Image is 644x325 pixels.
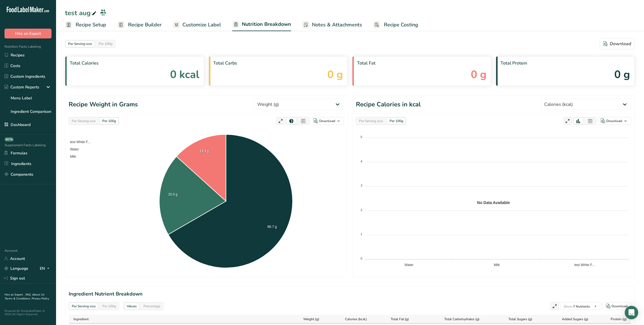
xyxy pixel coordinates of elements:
a: Language [4,264,28,273]
tspan: 3 [361,184,362,187]
div: Per 100g [96,41,115,47]
button: Download [597,117,631,125]
span: Customize Label [182,21,221,29]
div: BETA [4,137,14,142]
button: Show:7 Nutrients [560,302,601,310]
span: Recipe Costing [384,21,418,29]
div: Per Serving size [357,118,385,124]
span: 0 g [615,67,630,83]
h1: Recipe Weight in Grams [69,100,138,109]
div: Download [319,118,335,123]
h2: Ingredient Nutrient Breakdown [69,290,631,298]
div: Per 100g [387,118,406,124]
a: Notes & Attachments [302,19,362,31]
a: Privacy Policy [32,297,49,301]
span: 0 kcal [170,67,200,83]
div: Per Serving size [70,303,98,309]
span: Total Fat (g) [391,317,409,322]
span: Milk [66,155,76,159]
div: Download [603,40,631,47]
a: Nutrition Breakdown [232,18,291,31]
a: Recipe Setup [65,19,106,31]
button: Hire an Expert [4,29,52,38]
div: Percentage [141,303,163,309]
tspan: 0 [361,257,362,260]
tspan: Milk [494,263,500,267]
tspan: 5 [361,136,362,139]
button: Download [600,38,635,49]
div: Custom Reports [4,84,39,90]
span: Nutrition Breakdown [242,20,291,28]
span: Total Calories [70,60,200,67]
span: Added Sugars (g) [562,317,588,322]
a: Hire an Expert . [4,293,24,297]
span: Total Fat [357,60,487,67]
span: Water [66,147,79,151]
span: test White F... [66,140,91,144]
span: Total Carbs [214,60,343,67]
span: Weight (g) [303,317,319,322]
div: Download [612,304,628,309]
span: Ingredient [73,317,89,322]
span: Protein (g) [611,317,627,322]
span: Recipe Setup [76,21,106,29]
div: Per 100g [100,303,118,309]
div: EN [40,265,52,272]
span: 7 Nutrients [564,304,590,309]
tspan: 2 [361,208,362,212]
span: Total Carbohydrates (g) [444,317,480,322]
button: Download [310,117,344,125]
text: No Data Available [477,200,510,205]
div: Per Serving size [66,41,94,47]
a: Recipe Costing [373,19,418,31]
a: FAQ . [26,293,32,297]
div: Per Serving size [70,118,98,124]
tspan: Water [405,263,414,267]
tspan: 1 [361,233,362,236]
a: About Us . [4,293,45,301]
span: Show: [564,304,573,309]
div: Per 100g [100,118,118,124]
span: 0 g [327,67,343,83]
span: Recipe Builder [128,21,162,29]
span: Calories (kcal) [345,317,367,322]
div: Powered By FoodLabelMaker © 2025 All Rights Reserved [4,309,52,316]
div: test aug [65,8,98,18]
span: 0 g [471,67,487,83]
a: Customize Label [173,19,221,31]
div: Values [124,303,139,309]
tspan: test White F... [574,263,595,267]
div: Download [606,118,622,123]
button: Download [603,302,631,310]
h1: Recipe Calories in kcal [356,100,421,109]
tspan: 4 [361,160,362,163]
span: Total Sugars (g) [509,317,532,322]
div: Open Intercom Messenger [625,306,638,319]
a: Recipe Builder [117,19,162,31]
a: Terms & Conditions . [5,297,32,301]
span: Total Protein [501,60,631,67]
span: Notes & Attachments [312,21,362,29]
